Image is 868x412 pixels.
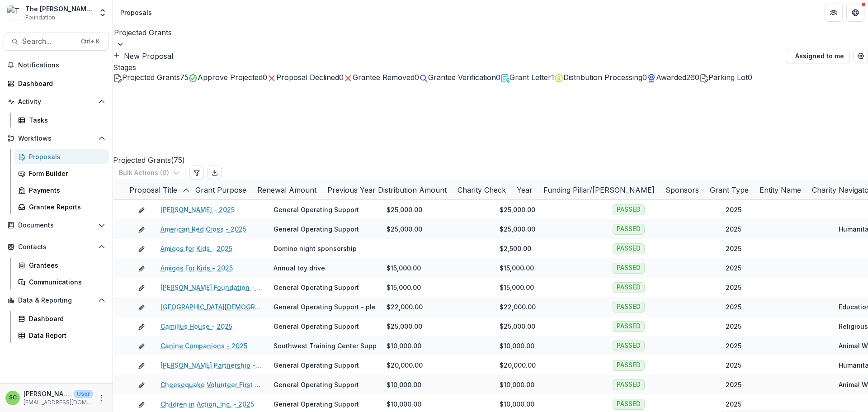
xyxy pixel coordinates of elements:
span: Activity [18,98,94,106]
svg: sorted ascending [183,187,190,194]
span: 0 [748,73,752,82]
span: PASSED [617,245,641,252]
span: Workflows [18,135,94,142]
div: Previous Year Distribution Amount [322,180,452,199]
span: $25,000.00 [387,322,422,331]
button: Open Workflows [4,131,109,146]
span: General Operating Support [274,360,359,370]
span: $2,500.00 [500,244,531,253]
p: [EMAIL_ADDRESS][DOMAIN_NAME] [24,398,93,407]
span: $25,000.00 [387,205,422,214]
button: Bulk Actions (0) [113,166,186,180]
button: edit [138,205,145,214]
div: Dashboard [29,314,102,323]
span: General Operating Support [274,399,359,409]
a: Camillus House - 2025 [160,322,232,331]
span: $25,000.00 [500,224,535,234]
span: 2025 [726,380,741,389]
div: Grantee Reports [29,202,102,212]
button: Get Help [846,4,864,22]
div: Proposal Title [124,180,190,199]
span: Grantee Removed [353,73,415,82]
span: PASSED [617,381,641,388]
div: Renewal Amount [252,185,322,195]
div: Sponsors [660,180,704,199]
button: Edit table settings [189,166,204,180]
button: Distribution Processing0 [554,72,647,83]
span: 75 [180,73,189,82]
span: Awarded [656,73,686,82]
div: Grant Purpose [190,180,252,199]
a: Grantee Reports [14,199,109,214]
nav: breadcrumb [117,6,156,19]
div: Grant Type [704,180,754,199]
a: Canine Companions - 2025 [160,341,247,350]
button: edit [138,360,145,370]
span: Grant Letter [509,73,551,82]
span: $10,000.00 [500,341,534,350]
span: $15,000.00 [500,263,534,273]
span: Domino night sponsorship [274,244,357,253]
div: Ctrl + K [79,37,101,47]
button: Open entity switcher [96,4,109,22]
span: 0 [339,73,344,82]
span: $20,000.00 [387,360,423,370]
button: edit [138,224,145,234]
div: Entity Name [754,180,807,199]
div: Proposals [120,8,152,17]
button: edit [138,244,145,253]
a: Cheesequake Volunteer First Aid Squad - 2025 [160,380,263,389]
div: Proposal Title [124,185,183,195]
span: 2025 [726,341,741,350]
span: $25,000.00 [387,224,422,234]
span: 0 [415,73,419,82]
span: Stages [113,63,868,72]
div: Entity Name [754,185,807,195]
button: Open Data & Reporting [4,293,109,308]
div: Tasks [29,115,102,125]
span: $10,000.00 [387,380,421,389]
span: Contacts [18,243,94,251]
span: $20,000.00 [500,360,536,370]
span: General Operating Support [274,283,359,292]
a: Payments [14,183,109,198]
div: Communications [29,277,102,287]
button: Export table data [208,166,222,180]
div: Data Report [29,331,102,340]
a: Dashboard [4,76,109,91]
a: American Red Cross - 2025 [160,224,246,234]
a: Dashboard [14,311,109,326]
div: Funding Pillar/[PERSON_NAME] [538,180,660,199]
div: Funding Pillar/[PERSON_NAME] [538,185,660,195]
span: Southwest Training Center Support [274,341,385,350]
span: 0 [496,73,500,82]
span: $15,000.00 [387,263,421,273]
button: Search... [4,33,109,51]
a: [PERSON_NAME] Foundation - 2025 [160,283,263,292]
button: Notifications [4,58,109,72]
button: Open Contacts [4,240,109,254]
span: $22,000.00 [500,302,536,312]
div: Grantees [29,260,102,270]
button: New Proposal [113,51,173,62]
span: Projected Grants [122,73,180,82]
div: Charity Check [452,180,511,199]
a: Data Report [14,328,109,343]
a: Form Builder [14,166,109,181]
div: Renewal Amount [252,180,322,199]
span: Search... [22,37,75,46]
span: 2025 [726,283,741,292]
div: Sonia Cavalli [9,395,17,401]
span: Grantee Verification [428,73,496,82]
a: [GEOGRAPHIC_DATA][DEMOGRAPHIC_DATA] - 2025 [160,302,263,312]
span: Distribution Processing [563,73,642,82]
span: General Operating Support [274,205,359,214]
button: edit [138,380,145,389]
div: Grant Purpose [190,185,252,195]
span: 2025 [726,205,741,214]
span: General Operating Support [274,380,359,389]
a: Children in Action, Inc. - 2025 [160,399,254,409]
